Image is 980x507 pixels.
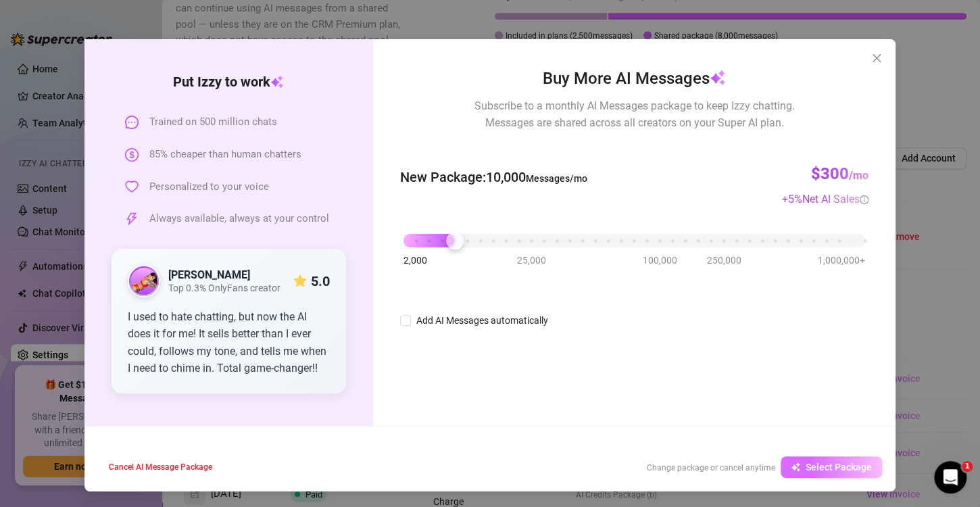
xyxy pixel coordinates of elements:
[293,274,307,288] span: star
[543,66,726,92] span: Buy More AI Messages
[168,283,280,294] span: Top 0.3% OnlyFans creator
[125,116,139,129] span: message
[125,148,139,162] span: dollar
[400,167,587,188] span: New Package : 10,000
[866,47,887,69] button: Close
[416,313,548,328] div: Add AI Messages automatically
[311,273,330,289] strong: 5.0
[849,169,868,182] span: /mo
[149,147,301,163] span: 85% cheaper than human chatters
[168,268,250,281] strong: [PERSON_NAME]
[647,463,775,473] span: Change package or cancel anytime
[811,164,868,185] h3: $300
[806,462,872,473] span: Select Package
[934,461,966,493] iframe: Intercom live chat
[403,253,427,268] span: 2,000
[149,179,269,195] span: Personalized to your voice
[125,212,139,226] span: thunderbolt
[109,462,212,472] span: Cancel AI Message Package
[818,253,865,268] span: 1,000,000+
[643,253,677,268] span: 100,000
[128,308,330,377] div: I used to hate chatting, but now the AI does it for me! It sells better than I ever could, follow...
[781,456,882,478] button: Select Package
[860,195,868,204] span: info-circle
[125,180,139,193] span: heart
[866,53,887,64] span: Close
[149,114,277,130] span: Trained on 500 million chats
[962,461,973,472] span: 1
[707,253,741,268] span: 250,000
[526,173,587,184] span: Messages/mo
[782,193,868,206] span: + 5 %
[149,211,329,227] span: Always available, always at your control
[474,97,794,131] span: Subscribe to a monthly AI Messages package to keep Izzy chatting. Messages are shared across all ...
[802,191,868,208] div: Net AI Sales
[517,253,546,268] span: 25,000
[871,53,882,64] span: close
[129,266,159,296] img: public
[173,74,284,90] strong: Put Izzy to work
[98,456,223,478] button: Cancel AI Message Package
